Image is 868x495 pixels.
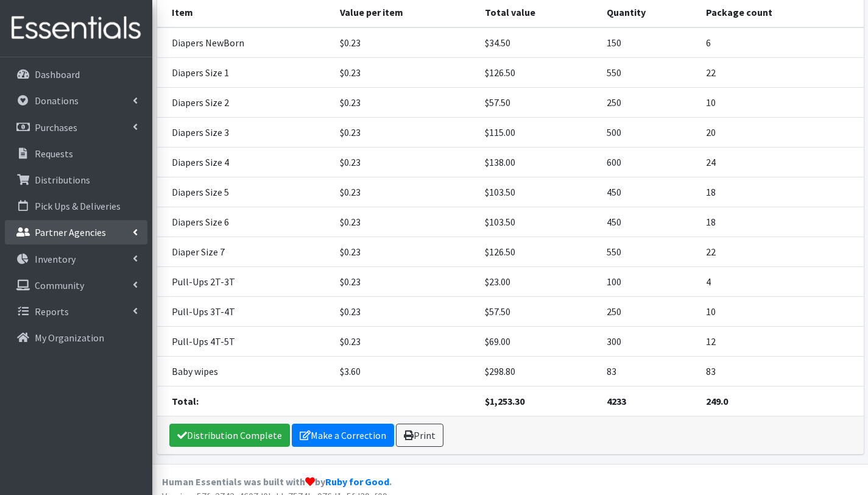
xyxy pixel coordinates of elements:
[333,148,478,177] td: $0.23
[478,177,599,207] td: $103.50
[35,94,79,107] p: Donations
[333,327,478,357] td: $0.23
[157,297,333,327] td: Pull-Ups 3T-4T
[478,327,599,357] td: $69.00
[157,148,333,177] td: Diapers Size 4
[157,58,333,88] td: Diapers Size 1
[157,267,333,297] td: Pull-Ups 2T-3T
[599,58,699,88] td: 550
[35,68,80,80] p: Dashboard
[599,327,699,357] td: 300
[157,118,333,148] td: Diapers Size 3
[157,27,333,58] td: Diapers NewBorn
[599,177,699,207] td: 450
[599,297,699,327] td: 250
[5,220,147,244] a: Partner Agencies
[699,118,863,148] td: 20
[599,207,699,237] td: 450
[699,148,863,177] td: 24
[35,226,106,238] p: Partner Agencies
[333,357,478,386] td: $3.60
[5,8,147,49] img: HumanEssentials
[478,297,599,327] td: $57.50
[699,327,863,357] td: 12
[169,424,290,447] a: Distribution Complete
[333,118,478,148] td: $0.23
[172,395,199,407] strong: Total:
[5,168,147,192] a: Distributions
[599,148,699,177] td: 600
[478,118,599,148] td: $115.00
[706,395,728,407] strong: 249.0
[699,177,863,207] td: 18
[699,267,863,297] td: 4
[699,207,863,237] td: 18
[157,357,333,386] td: Baby wipes
[157,88,333,118] td: Diapers Size 2
[157,237,333,267] td: Diaper Size 7
[478,207,599,237] td: $103.50
[599,88,699,118] td: 250
[333,88,478,118] td: $0.23
[5,62,147,87] a: Dashboard
[478,88,599,118] td: $57.50
[5,115,147,140] a: Purchases
[325,475,389,488] a: Ruby for Good
[35,174,90,186] p: Distributions
[5,88,147,113] a: Donations
[699,237,863,267] td: 22
[607,395,626,407] strong: 4233
[5,194,147,218] a: Pick Ups & Deliveries
[478,58,599,88] td: $126.50
[599,357,699,386] td: 83
[162,475,392,488] strong: Human Essentials was built with by .
[157,327,333,357] td: Pull-Ups 4T-5T
[35,148,73,160] p: Requests
[396,424,443,447] a: Print
[478,27,599,58] td: $34.50
[5,299,147,324] a: Reports
[157,177,333,207] td: Diapers Size 5
[485,395,524,407] strong: $1,253.30
[35,305,69,318] p: Reports
[35,253,76,265] p: Inventory
[599,27,699,58] td: 150
[699,58,863,88] td: 22
[478,148,599,177] td: $138.00
[699,27,863,58] td: 6
[478,267,599,297] td: $23.00
[478,237,599,267] td: $126.50
[599,267,699,297] td: 100
[35,279,84,291] p: Community
[333,27,478,58] td: $0.23
[599,118,699,148] td: 500
[35,332,104,344] p: My Organization
[5,141,147,166] a: Requests
[5,273,147,297] a: Community
[333,297,478,327] td: $0.23
[292,424,394,447] a: Make a Correction
[699,297,863,327] td: 10
[35,121,77,134] p: Purchases
[333,58,478,88] td: $0.23
[478,357,599,386] td: $298.80
[699,88,863,118] td: 10
[35,200,121,212] p: Pick Ups & Deliveries
[599,237,699,267] td: 550
[333,207,478,237] td: $0.23
[333,267,478,297] td: $0.23
[333,237,478,267] td: $0.23
[5,247,147,271] a: Inventory
[5,326,147,350] a: My Organization
[699,357,863,386] td: 83
[157,207,333,237] td: Diapers Size 6
[333,177,478,207] td: $0.23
